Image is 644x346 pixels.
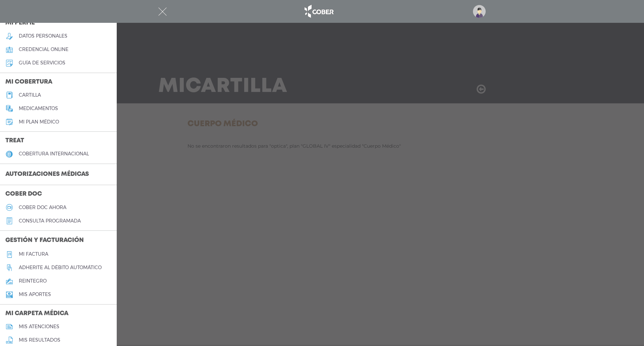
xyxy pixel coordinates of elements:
[19,33,67,39] h5: datos personales
[19,151,89,157] h5: cobertura internacional
[19,292,51,297] h5: Mis aportes
[158,7,167,16] img: Cober_menu-close-white.svg
[19,92,41,98] h5: cartilla
[19,251,48,257] h5: Mi factura
[19,119,59,125] h5: Mi plan médico
[19,337,60,343] h5: mis resultados
[301,3,336,19] img: logo_cober_home-white.png
[19,218,81,224] h5: consulta programada
[19,278,47,284] h5: reintegro
[19,106,58,111] h5: medicamentos
[19,47,68,52] h5: credencial online
[19,265,102,270] h5: Adherite al débito automático
[19,205,66,210] h5: Cober doc ahora
[473,5,486,18] img: profile-placeholder.svg
[19,324,59,330] h5: mis atenciones
[19,60,65,66] h5: guía de servicios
